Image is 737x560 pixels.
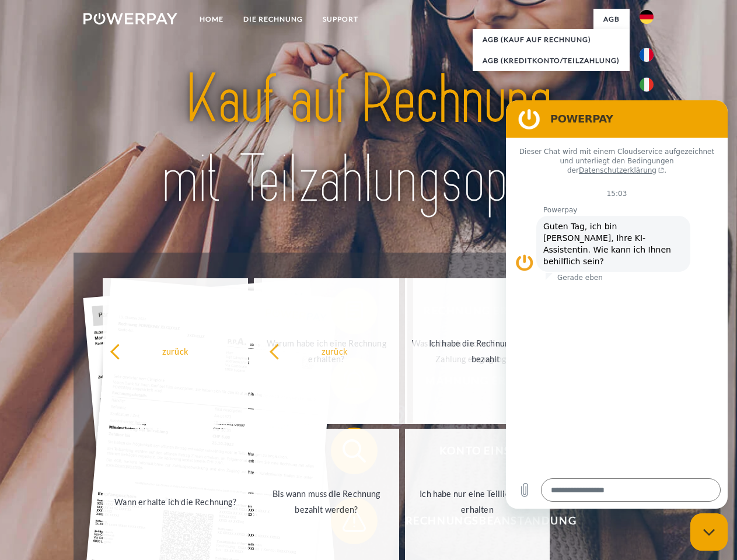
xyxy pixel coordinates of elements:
div: Wann erhalte ich die Rechnung? [110,494,241,509]
div: Ich habe die Rechnung bereits bezahlt [420,335,551,367]
div: Bis wann muss die Rechnung bezahlt werden? [261,486,392,517]
img: it [640,78,654,92]
a: SUPPORT [313,9,368,30]
iframe: Schaltfläche zum Öffnen des Messaging-Fensters; Konversation läuft [690,513,728,551]
a: Home [190,9,233,30]
div: zurück [269,343,400,359]
iframe: Messaging-Fenster [506,100,728,509]
img: fr [640,48,654,62]
div: zurück [110,343,241,359]
a: DIE RECHNUNG [233,9,313,30]
a: agb [593,9,630,30]
img: logo-powerpay-white.svg [83,13,177,24]
img: title-powerpay_de.svg [111,56,626,223]
img: de [640,10,654,24]
a: AGB (Kreditkonto/Teilzahlung) [473,50,630,71]
a: AGB (Kauf auf Rechnung) [473,29,630,50]
div: Ich habe nur eine Teillieferung erhalten [412,486,543,517]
